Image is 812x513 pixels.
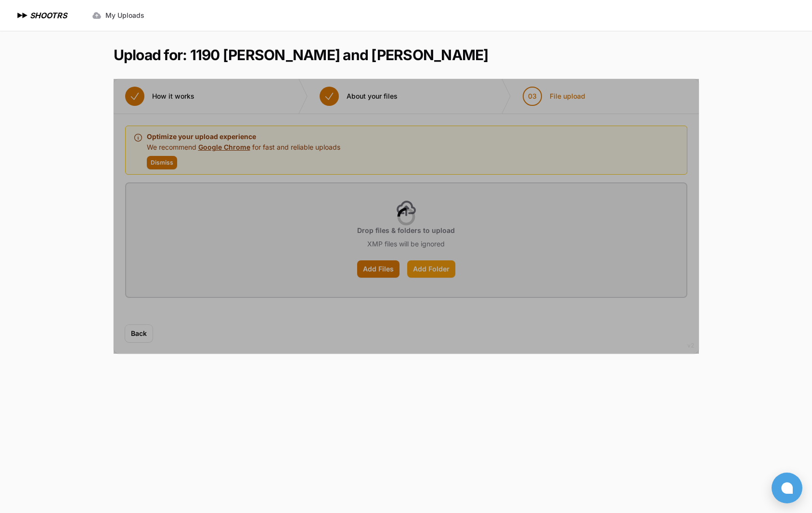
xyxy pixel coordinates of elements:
button: Open chat window [772,473,802,503]
h1: SHOOTRS [30,10,67,21]
img: SHOOTRS [15,10,30,21]
a: My Uploads [86,7,150,24]
a: SHOOTRS SHOOTRS [15,10,67,21]
span: My Uploads [105,11,144,20]
h1: Upload for: 1190 [PERSON_NAME] and [PERSON_NAME] [114,46,489,64]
